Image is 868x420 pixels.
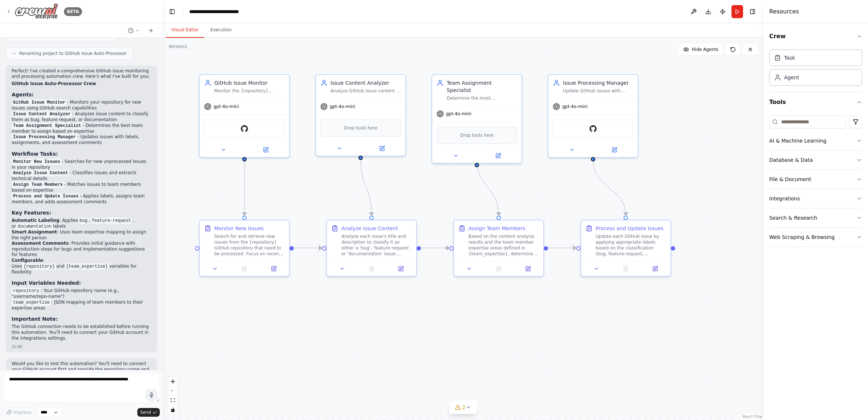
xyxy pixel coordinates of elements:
div: Monitor New IssuesSearch for and retrieve new issues from the {repository} GitHub repository that... [199,220,290,277]
g: Edge from 9fa50cb5-51ce-4bc1-b1e1-db403b42e49b to 6e030446-0dea-4223-b530-366f3b23b3d1 [589,161,629,215]
li: - Updates issues with labels, assignments, and assessment comments [12,134,151,146]
li: - Determines the best team member to assign based on expertise [12,123,151,135]
button: No output available [483,264,514,273]
button: Start a new chat [145,26,157,35]
button: toggle interactivity [168,405,178,415]
div: Update each GitHub issue by applying appropriate labels based on the classification (bug, feature... [596,233,666,257]
code: Issue Content Analyzer [12,111,72,117]
g: Edge from b06d827b-8b5f-4c7b-983b-3973f826450e to cc868052-f1f7-4fd6-9ea5-ba6cd70bbfd9 [294,244,322,252]
button: No output available [356,264,387,273]
g: Edge from 19d6e0f1-1a1c-484b-a1d0-fae3e1617dd9 to b06d827b-8b5f-4c7b-983b-3973f826450e [241,161,248,215]
div: Agent [784,74,799,81]
li: - Searches for new unprocessed issues in your repository [12,159,151,171]
button: Open in side panel [261,264,286,273]
div: Analyze Issue Content [341,225,398,232]
div: 21:56 [12,344,151,349]
div: Issue Content Analyzer [330,79,401,87]
g: Edge from cc868052-f1f7-4fd6-9ea5-ba6cd70bbfd9 to e4e6ada0-02ae-4924-9db5-5f609027ffa6 [421,244,449,252]
div: Process and Update Issues [596,225,664,232]
button: No output available [229,264,260,273]
li: - Classifies issues and extracts technical details [12,170,151,182]
div: Process and Update IssuesUpdate each GitHub issue by applying appropriate labels based on the cla... [580,220,671,277]
div: Assign Team Members [469,225,526,232]
button: zoom in [168,377,178,386]
li: - Matches issues to team members based on expertise [12,182,151,193]
span: Improve [13,409,31,415]
li: - Analyzes issue content to classify them as bug, feature request, or documentation [12,111,151,123]
span: gpt-4o-mini [562,104,588,109]
strong: Key Features: [12,210,51,216]
strong: Configurable [12,258,43,263]
div: Analyze Issue ContentAnalyze each issue's title and description to classify it as either a 'bug',... [326,220,417,277]
g: Edge from 3c92e500-ca27-4fc9-b25d-8fa935328bce to cc868052-f1f7-4fd6-9ea5-ba6cd70bbfd9 [357,159,375,215]
button: Open in side panel [388,264,413,273]
code: team_expertise [12,299,51,306]
button: Open in side panel [245,145,286,154]
div: Search & Research [769,214,817,221]
strong: Input Variables Needed: [12,280,81,286]
code: feature-request [90,217,132,224]
div: Monitor New Issues [214,225,264,232]
g: Edge from 46b3fe63-5daa-4416-86a7-035444d65556 to e4e6ada0-02ae-4924-9db5-5f609027ffa6 [473,159,502,215]
button: Tools [769,92,862,112]
li: : Your GitHub repository name (e.g., "username/repo-name") [12,288,151,300]
div: Assign Team MembersBased on the content analysis results and the team member expertise areas defi... [453,220,544,277]
strong: Assessment Comments [12,241,69,246]
button: Open in side panel [478,151,519,160]
span: Drop tools here [344,124,378,132]
button: Search & Research [769,208,862,227]
button: No output available [611,264,641,273]
span: gpt-4o-mini [214,104,239,109]
button: 2 [449,401,477,414]
div: Crew [769,47,862,92]
code: bug [78,217,89,224]
strong: Smart Assignment [12,229,57,235]
div: Analyze GitHub issue content to determine the appropriate classification (bug, feature request, d... [330,88,401,94]
strong: Workflow Tasks: [12,151,58,157]
button: Click to speak your automation idea [146,389,157,400]
div: Determine the most appropriate team member to assign to each issue based on the content analysis,... [447,95,517,101]
p: Would you like to test this automation? You'll need to connect your GitHub account first and prov... [12,361,151,378]
img: GitHub [240,124,249,133]
li: : Applies , , or labels [12,218,151,229]
button: Open in side panel [642,264,668,273]
code: GitHub Issue Monitor [12,99,67,106]
div: Search for and retrieve new issues from the {repository} GitHub repository that need to be proces... [214,233,285,257]
code: Monitor New Issues [12,159,62,165]
button: Hide Agents [679,44,723,55]
code: Issue Processing Manager [12,134,77,140]
div: Team Assignment Specialist [447,79,517,94]
button: Database & Data [769,151,862,169]
button: Execution [204,23,238,38]
div: GitHub Issue Monitor [214,79,285,87]
h4: Resources [769,7,799,16]
button: zoom out [168,386,178,396]
li: : JSON mapping of team members to their expertise areas [12,300,151,311]
div: GitHub Issue MonitorMonitor the {repository} repository for new GitHub issues and retrieve their ... [199,74,290,158]
div: Version 1 [169,44,187,49]
div: Web Scraping & Browsing [769,233,835,241]
button: Send [137,408,160,417]
strong: Important Note: [12,316,58,322]
span: gpt-4o-mini [446,111,471,117]
div: Task [784,54,795,61]
li: - Applies labels, assigns team members, and adds assessment comments [12,193,151,205]
li: : Uses team expertise mapping to assign the right person [12,229,151,241]
div: BETA [64,7,82,16]
img: Logo [15,3,58,20]
span: 2 [462,404,466,411]
g: Edge from e4e6ada0-02ae-4924-9db5-5f609027ffa6 to 6e030446-0dea-4223-b530-366f3b23b3d1 [548,244,576,252]
div: Issue Content AnalyzerAnalyze GitHub issue content to determine the appropriate classification (b... [315,74,406,156]
div: Database & Data [769,156,813,164]
code: Process and Update Issues [12,193,80,200]
code: documentation [16,223,53,230]
li: - Monitors your repository for new issues using GitHub search capabilities [12,100,151,111]
div: Analyze each issue's title and description to classify it as either a 'bug', 'feature request', o... [341,233,412,257]
button: AI & Machine Learning [769,131,862,150]
strong: GitHub Issue Auto-Processor Crew [12,81,96,86]
code: {team_expertise} [65,263,109,270]
strong: Automatic Labeling [12,218,59,223]
div: React Flow controls [168,377,178,415]
div: Issue Processing Manager [563,79,633,87]
div: Team Assignment SpecialistDetermine the most appropriate team member to assign to each issue base... [431,74,522,164]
